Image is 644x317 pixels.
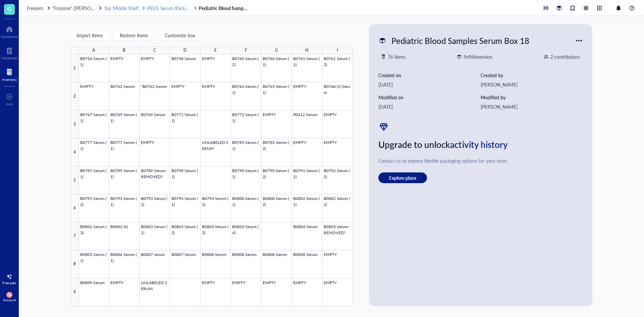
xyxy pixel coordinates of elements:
div: Created by [481,71,583,79]
span: Customize box [165,33,195,38]
a: Notebook [2,45,17,60]
button: Customize box [159,30,201,41]
div: 5 [71,166,79,194]
div: 6 [71,194,79,222]
div: G [275,46,278,55]
div: 9 [71,278,79,306]
div: H [305,46,308,55]
span: Top Middle Shelf [104,5,139,11]
div: A [92,46,95,55]
div: 3 [71,110,79,138]
a: Explore plans [378,172,583,183]
div: Upgrade to unlock [378,138,583,152]
span: Import items [76,33,103,38]
a: Inventory [2,67,17,82]
button: Explore plans [378,172,427,183]
div: Add [6,102,13,106]
div: Notebook [2,56,17,60]
span: activity history [450,138,508,151]
div: Created on [378,71,481,79]
div: 9 x 9 dimension [464,53,492,60]
a: Dashboard [1,24,18,39]
div: Inventory [2,77,17,82]
div: [PERSON_NAME] [481,81,583,88]
div: 2 contributors [550,53,580,60]
div: B [123,46,125,55]
div: E [214,46,217,55]
div: 7 [71,222,79,250]
div: F [245,46,247,55]
a: Freezers [27,5,51,11]
div: [DATE] [378,103,481,110]
div: I [337,46,338,55]
div: Free plan [2,281,16,285]
a: "Frozone" ([PERSON_NAME]/[PERSON_NAME]) [52,5,103,11]
div: Modified by [481,94,583,101]
div: [DATE] [378,81,481,88]
div: Contact us to explore flexible packaging options for your team. [378,157,583,164]
div: D [183,46,186,55]
div: 1 [71,54,79,82]
div: [PERSON_NAME] [481,103,583,110]
a: Top Middle ShelfPEDS Serum Rack 1 (B#s) [104,5,198,11]
div: C [153,46,156,55]
span: Freezers [27,5,44,11]
a: Pediatric Blood Samples Serum Box 18 [199,5,249,11]
div: Account [3,298,16,302]
button: Import items [71,30,109,41]
div: 76 items [388,53,406,60]
button: Restore items [114,30,154,41]
span: G [7,4,11,13]
div: 4 [71,138,79,166]
div: Modified on [378,94,481,101]
div: 2 [71,82,79,110]
span: CB [8,293,11,296]
span: PEDS Serum Rack 1 (B#s) [147,5,201,11]
span: Restore items [120,33,148,38]
div: Pediatric Blood Samples Serum Box 18 [388,34,532,48]
div: Dashboard [1,35,18,39]
span: Explore plans [389,175,416,181]
span: "Frozone" ([PERSON_NAME]/[PERSON_NAME]) [52,5,152,11]
div: 8 [71,250,79,278]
